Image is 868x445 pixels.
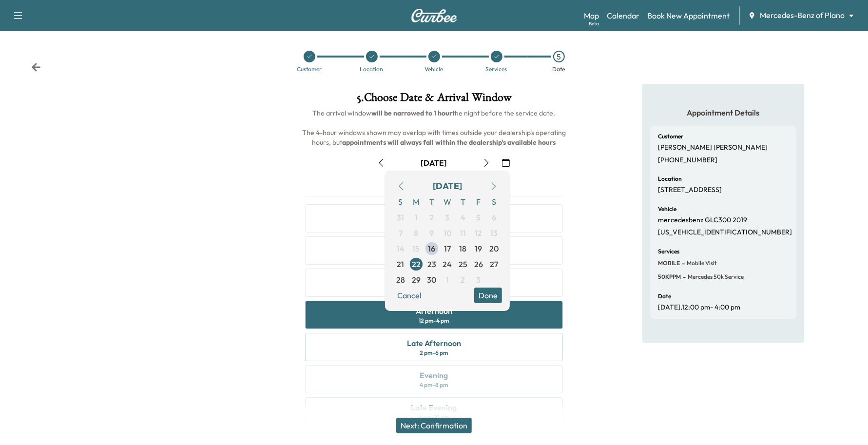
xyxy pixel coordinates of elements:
[760,10,845,21] span: Mercedes-Benz of Plano
[460,243,467,254] span: 18
[360,66,384,72] div: Location
[440,194,455,210] span: W
[474,288,502,303] button: Done
[412,258,421,270] span: 22
[474,258,483,270] span: 26
[31,62,41,72] div: Back
[443,258,452,270] span: 24
[342,138,556,147] b: appointments will always fall within the dealership's available hours
[460,227,466,239] span: 11
[393,288,426,303] button: Cancel
[553,51,565,62] div: 5
[297,92,571,108] h1: 5 . Choose Date & Arrival Window
[421,157,447,168] div: [DATE]
[589,20,599,27] div: Beta
[658,293,671,299] h6: Date
[584,10,599,21] a: MapBeta
[433,179,462,193] div: [DATE]
[396,418,472,433] button: Next: Confirmation
[607,10,639,21] a: Calendar
[444,243,451,254] span: 17
[658,156,717,165] p: [PHONE_NUMBER]
[486,66,507,72] div: Services
[397,258,405,270] span: 21
[492,212,497,223] span: 6
[302,109,567,147] span: The arrival window the night before the service date. The 4-hour windows shown may overlap with t...
[658,273,681,281] span: 50KPPM
[680,258,685,268] span: -
[297,66,322,72] div: Customer
[490,243,499,254] span: 20
[427,258,436,270] span: 23
[477,274,481,286] span: 3
[461,274,465,286] span: 2
[658,216,747,225] p: mercedesbenz GLC300 2019
[425,66,444,72] div: Vehicle
[475,243,482,254] span: 19
[647,10,730,21] a: Book New Appointment
[491,227,498,239] span: 13
[419,317,449,325] div: 12 pm - 4 pm
[446,274,449,286] span: 1
[681,272,686,282] span: -
[412,274,421,286] span: 29
[490,258,499,270] span: 27
[455,194,471,210] span: T
[397,212,405,223] span: 31
[658,303,740,312] p: [DATE] , 12:00 pm - 4:00 pm
[685,259,717,267] span: Mobile Visit
[408,194,424,210] span: M
[461,212,465,223] span: 4
[658,143,768,152] p: [PERSON_NAME] [PERSON_NAME]
[486,194,502,210] span: S
[393,194,408,210] span: S
[471,194,486,210] span: F
[459,258,467,270] span: 25
[475,227,482,239] span: 12
[445,212,450,223] span: 3
[650,107,796,118] h5: Appointment Details
[658,176,682,182] h6: Location
[430,212,434,223] span: 2
[427,274,437,286] span: 30
[444,227,451,239] span: 10
[371,109,452,117] b: will be narrowed to 1 hour
[477,212,481,223] span: 5
[414,227,419,239] span: 8
[658,206,676,212] h6: Vehicle
[396,274,405,286] span: 28
[686,273,744,281] span: Mercedes 50k Service
[658,249,679,254] h6: Services
[397,243,405,254] span: 14
[413,243,420,254] span: 15
[658,186,722,194] p: [STREET_ADDRESS]
[428,243,436,254] span: 16
[420,349,448,357] div: 2 pm - 6 pm
[430,227,434,239] span: 9
[415,212,418,223] span: 1
[407,337,461,349] div: Late Afternoon
[424,194,440,210] span: T
[658,134,683,139] h6: Customer
[553,66,565,72] div: Date
[399,227,403,239] span: 7
[658,228,792,237] p: [US_VEHICLE_IDENTIFICATION_NUMBER]
[658,259,680,267] span: MOBILE
[411,9,458,22] img: Curbee Logo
